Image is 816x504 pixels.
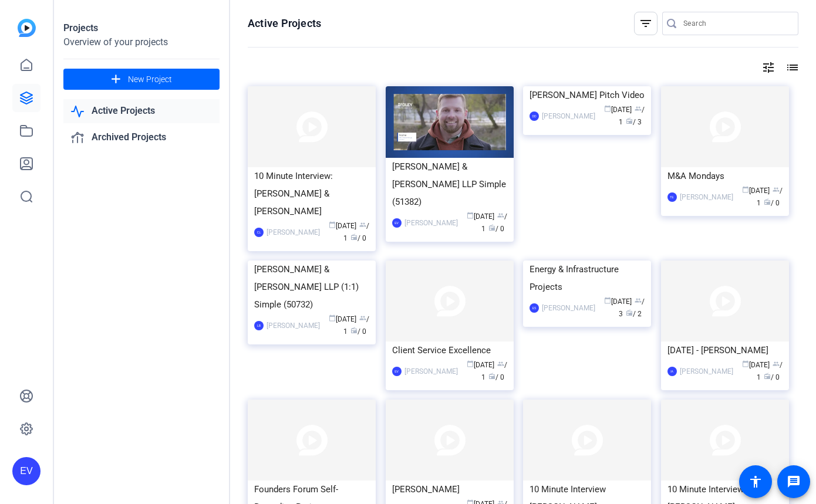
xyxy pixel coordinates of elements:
input: Search [683,16,789,31]
span: / 0 [488,373,504,381]
span: [DATE] [604,297,632,306]
div: Energy & Infrastructure Projects [530,261,645,296]
mat-icon: filter_list [639,16,653,31]
span: / 1 [343,222,369,242]
mat-icon: list [784,60,798,75]
span: radio [350,234,358,241]
span: group [773,360,780,367]
span: calendar_today [742,186,749,193]
div: [PERSON_NAME] [404,217,458,229]
div: TE [667,192,677,202]
span: / 0 [764,373,780,381]
img: blue-gradient.svg [18,19,36,37]
div: M&A Mondays [667,167,783,185]
div: [PERSON_NAME] & [PERSON_NAME] LLP (1:1) Simple (50732) [254,261,369,313]
div: [PERSON_NAME] [404,366,458,377]
div: LB [254,321,264,330]
a: Active Projects [63,99,220,123]
span: / 1 [757,187,783,207]
span: / 1 [757,361,783,381]
div: EV [392,218,402,228]
span: / 0 [350,234,366,242]
div: [PERSON_NAME] [680,366,733,377]
span: calendar_today [604,105,611,112]
span: calendar_today [467,212,474,219]
div: EV [392,367,402,376]
span: group [497,212,504,219]
span: group [773,186,780,193]
span: / 0 [350,327,366,336]
span: calendar_today [329,314,336,322]
mat-icon: tune [761,60,775,75]
span: [DATE] [742,361,770,369]
div: DD [530,111,539,121]
span: / 2 [626,310,642,318]
span: group [359,221,366,228]
span: group [635,105,642,112]
div: [PERSON_NAME] [542,110,595,122]
div: [PERSON_NAME] [392,481,507,498]
div: [DATE] - [PERSON_NAME] [667,341,783,359]
div: Overview of your projects [63,35,220,49]
span: / 0 [764,199,780,207]
span: radio [764,198,771,205]
div: 10 Minute Interview: [PERSON_NAME] & [PERSON_NAME] [254,167,369,220]
button: New Project [63,69,220,90]
span: / 1 [481,361,507,381]
div: [PERSON_NAME] [267,320,320,332]
span: calendar_today [604,297,611,304]
div: Projects [63,21,220,35]
span: / 3 [626,118,642,126]
span: [DATE] [467,212,494,221]
div: [PERSON_NAME] [542,302,595,314]
span: New Project [128,73,172,86]
div: [PERSON_NAME] [267,226,320,238]
span: / 0 [488,225,504,233]
span: radio [764,373,771,380]
span: calendar_today [329,221,336,228]
div: [PERSON_NAME] Pitch Video [530,86,645,104]
span: [DATE] [604,106,632,114]
div: IA [667,367,677,376]
span: radio [626,117,633,124]
span: radio [488,373,495,380]
span: calendar_today [742,360,749,367]
h1: Active Projects [248,16,321,31]
mat-icon: message [787,475,801,489]
span: [DATE] [329,222,356,230]
mat-icon: accessibility [748,475,763,489]
a: Archived Projects [63,126,220,150]
div: EV [12,457,41,485]
span: group [635,297,642,304]
div: [PERSON_NAME] [680,191,733,203]
div: ES [530,303,539,313]
span: group [497,360,504,367]
span: [DATE] [329,315,356,323]
div: CL [254,228,264,237]
span: radio [488,224,495,231]
span: radio [350,327,358,334]
span: [DATE] [467,361,494,369]
span: calendar_today [467,360,474,367]
span: group [359,314,366,322]
span: [DATE] [742,187,770,195]
span: radio [626,309,633,316]
div: [PERSON_NAME] & [PERSON_NAME] LLP Simple (51382) [392,158,507,211]
mat-icon: add [109,72,123,87]
div: Client Service Excellence [392,341,507,359]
